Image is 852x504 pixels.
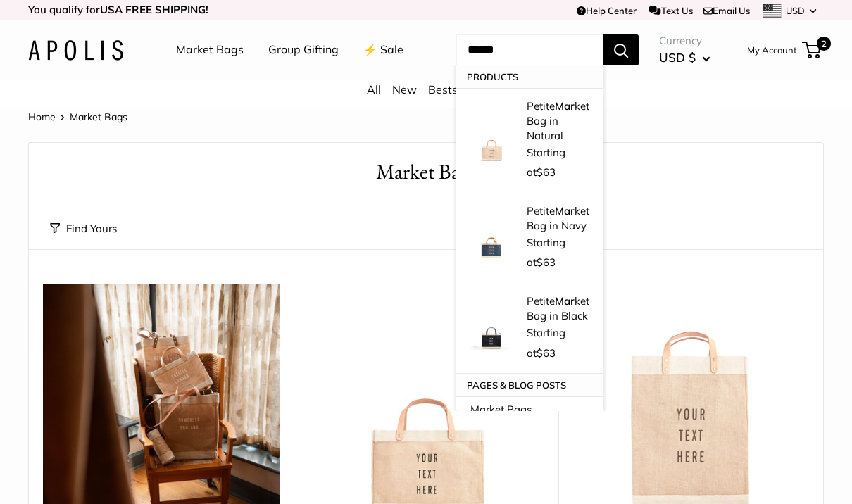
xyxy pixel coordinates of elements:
[50,219,117,239] button: Find Yours
[603,34,639,65] button: Search
[527,236,565,269] span: Starting at
[456,193,603,283] a: description_Make it yours with custom text. PetiteMarket Bag in Navy Starting at$63
[456,65,603,88] p: Products
[537,256,556,269] span: $63
[428,82,486,96] a: Bestsellers
[817,37,831,51] span: 2
[456,34,603,65] input: Search...
[367,82,381,96] a: All
[537,165,556,179] span: $63
[803,42,821,58] a: 2
[268,39,339,61] a: Group Gifting
[555,204,575,218] strong: Mar
[28,40,123,61] img: Apolis
[555,294,575,308] strong: Mar
[659,46,710,69] button: USD $
[470,120,513,162] img: Petite Market Bag in Natural
[659,50,696,65] span: USD $
[649,5,692,16] a: Text Us
[470,308,513,350] img: description_Make it yours with custom printed text.
[456,283,603,373] a: description_Make it yours with custom printed text. PetiteMarket Bag in Black Starting at$63
[527,203,589,233] p: Petite ket Bag in Navy
[527,326,565,359] span: Starting at
[456,396,603,423] a: Market Bags
[555,99,575,113] strong: Mar
[50,157,802,187] h1: Market Bags
[527,146,565,179] span: Starting at
[28,108,127,126] nav: Breadcrumb
[537,346,556,360] span: $63
[100,3,208,16] strong: USA FREE SHIPPING!
[363,39,403,61] a: ⚡️ Sale
[703,5,750,16] a: Email Us
[456,88,603,193] a: Petite Market Bag in Natural PetiteMarket Bag in Natural Starting at$63
[527,294,589,323] p: Petite ket Bag in Black
[470,217,513,259] img: description_Make it yours with custom text.
[28,111,56,123] a: Home
[527,99,589,143] p: Petite ket Bag in Natural
[70,111,127,123] span: Market Bags
[659,31,710,51] span: Currency
[747,42,797,58] a: My Account
[392,82,417,96] a: New
[176,39,244,61] a: Market Bags
[456,374,603,396] p: Pages & Blog posts
[786,5,805,16] span: USD
[577,5,637,16] a: Help Center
